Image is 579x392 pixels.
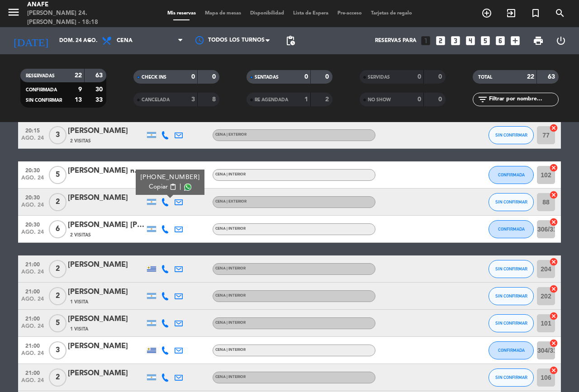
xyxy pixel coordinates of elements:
span: 20:30 [21,219,44,229]
span: TOTAL [478,75,492,80]
span: ago. 24 [21,378,44,388]
span: 2 [49,193,66,211]
div: [PHONE_NUMBER] [141,173,200,182]
div: [PERSON_NAME] [68,259,145,271]
span: CENA | INTERIOR [215,321,246,325]
span: 21:00 [21,367,44,378]
span: Mis reservas [163,11,200,16]
span: CENA | INTERIOR [215,348,246,352]
span: Disponibilidad [246,11,289,16]
button: Copiarcontent_paste [149,182,176,192]
div: [PERSON_NAME] [PERSON_NAME] Somaglia [68,219,145,231]
span: CONFIRMADA [26,88,57,92]
i: filter_list [477,94,488,105]
span: | [180,182,181,192]
span: SIN CONFIRMAR [495,293,527,298]
span: print [533,35,544,46]
strong: 63 [548,74,557,80]
span: SENTADAS [255,75,279,80]
span: 21:00 [21,340,44,350]
div: [PERSON_NAME] [68,340,145,352]
div: [PERSON_NAME] [68,313,145,325]
span: 2 [49,368,66,387]
span: Mapa de mesas [200,11,246,16]
span: Reservas para [375,38,417,44]
i: search [555,8,565,19]
span: CHECK INS [142,75,166,80]
button: SIN CONFIRMAR [489,368,534,387]
span: ago. 24 [21,229,44,240]
strong: 22 [75,72,82,79]
i: turned_in_not [530,8,541,19]
span: CENA | EXTERIOR [215,133,247,137]
i: looks_3 [450,35,461,47]
span: 20:30 [21,165,44,175]
span: 21:00 [21,286,44,296]
div: LOG OUT [550,27,572,54]
i: looks_one [420,35,432,47]
span: Lista de Espera [289,11,333,16]
span: 5 [49,314,66,332]
i: arrow_drop_down [84,35,95,46]
strong: 0 [418,96,421,103]
strong: 1 [304,96,308,103]
span: NO SHOW [368,98,391,102]
i: add_box [509,35,521,47]
span: 2 [49,287,66,305]
button: SIN CONFIRMAR [489,287,534,305]
span: CANCELADA [142,98,170,102]
i: looks_6 [494,35,506,47]
i: cancel [549,284,558,293]
span: 3 [49,126,66,144]
i: cancel [549,163,558,172]
span: CENA | INTERIOR [215,294,246,298]
span: SIN CONFIRMAR [495,266,527,271]
strong: 33 [95,97,104,103]
strong: 9 [78,86,82,93]
div: [PERSON_NAME] [68,368,145,379]
button: CONFIRMADA [489,166,534,184]
span: 1 Visita [70,298,88,306]
div: [PERSON_NAME] 24. [PERSON_NAME] - 18:18 [27,9,138,27]
span: RE AGENDADA [255,98,288,102]
strong: 0 [325,74,331,80]
button: menu [7,5,20,22]
strong: 0 [304,74,308,80]
span: SIN CONFIRMAR [495,375,527,380]
span: 2 Visitas [70,231,91,239]
strong: 13 [75,97,82,103]
span: 1 Visita [70,326,88,333]
span: content_paste [170,184,176,190]
i: cancel [549,257,558,266]
span: SIN CONFIRMAR [495,132,527,137]
strong: 8 [212,96,218,103]
strong: 0 [212,74,218,80]
i: cancel [549,190,558,199]
strong: 0 [191,74,195,80]
span: Cena [117,38,133,44]
button: SIN CONFIRMAR [489,314,534,332]
strong: 0 [438,96,444,103]
span: ago. 24 [21,269,44,279]
input: Filtrar por nombre... [488,94,558,104]
button: CONFIRMADA [489,341,534,359]
div: ANAFE [27,0,138,9]
i: cancel [549,123,558,132]
button: SIN CONFIRMAR [489,260,534,278]
i: looks_two [435,35,446,47]
span: ago. 24 [21,135,44,146]
span: CONFIRMADA [498,227,525,231]
span: ago. 24 [21,175,44,185]
span: Tarjetas de regalo [366,11,417,16]
i: cancel [549,312,558,321]
span: SIN CONFIRMAR [495,321,527,326]
div: [PERSON_NAME] [68,286,145,298]
button: CONFIRMADA [489,220,534,238]
i: exit_to_app [506,8,517,19]
strong: 2 [325,96,331,103]
i: cancel [549,217,558,227]
button: SIN CONFIRMAR [489,193,534,211]
span: CENA | INTERIOR [215,375,246,379]
span: ago. 24 [21,296,44,307]
span: CENA | INTERIOR [215,267,246,270]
